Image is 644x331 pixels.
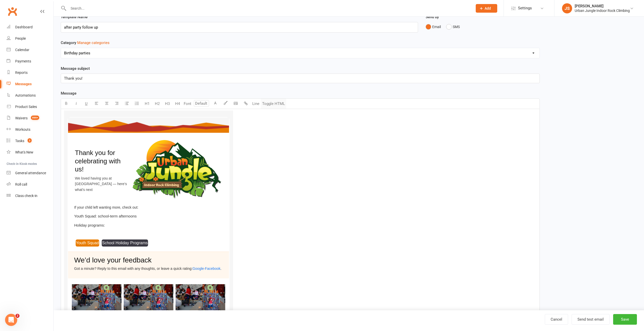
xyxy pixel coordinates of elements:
[204,267,205,271] span: ·
[7,101,53,113] a: Product Sales
[210,99,220,109] button: A
[575,4,630,8] div: [PERSON_NAME]
[15,48,29,52] div: Calendar
[575,8,630,13] div: Urban Jungle Indoor Rock Climbing
[102,241,148,245] span: School Holiday Programs
[446,22,460,32] button: SMS
[15,25,33,29] div: Dashboard
[15,82,32,86] div: Messages
[15,105,37,109] div: Product Sales
[7,124,53,135] a: Workouts
[205,267,220,271] span: Facebook
[15,314,19,318] span: 2
[15,194,37,198] div: Class check-in
[545,314,568,325] a: Cancel
[61,40,110,46] label: Category
[142,99,152,109] button: H1
[6,5,19,18] a: Clubworx
[77,40,110,46] button: Category
[15,93,36,97] div: Automations
[176,284,225,317] img: bday-cake.jpg
[7,135,53,147] a: Tasks 3
[28,138,32,143] span: 3
[7,167,53,179] a: General attendance kiosk mode
[31,116,39,120] span: 999+
[61,65,90,72] label: Message subject
[15,127,30,131] div: Workouts
[172,99,182,109] button: H4
[426,14,439,20] label: Send by
[152,99,162,109] button: H2
[194,100,209,107] input: Default
[182,99,193,109] button: Font
[64,76,82,81] span: Thank you!
[7,190,53,202] a: Class kiosk mode
[5,314,17,326] iframe: Intercom live chat
[426,22,441,32] button: Email
[7,67,53,78] a: Reports
[132,140,222,200] img: UrbanJungle_Logo_transparent_with_shadow.png
[7,90,53,101] a: Automations
[7,147,53,158] a: What's New
[67,5,469,12] input: Search...
[476,4,497,13] button: Add
[7,44,53,56] a: Calendar
[61,90,76,96] label: Message
[7,179,53,190] a: Roll call
[72,284,121,317] img: bday-cake.jpg
[15,182,27,186] div: Roll call
[68,118,229,133] img: top-divider.png
[75,176,128,192] span: We loved having you at [GEOGRAPHIC_DATA] — here’s what’s next
[15,139,24,143] div: Tasks
[572,314,610,325] button: Send test email
[518,3,532,14] span: Settings
[261,99,286,109] button: Toggle HTML
[124,284,173,317] img: bday-cake.jpg
[220,267,221,271] span: .
[7,56,53,67] a: Payments
[81,99,91,109] button: U
[74,205,138,209] span: If your child left wanting more, check out:
[193,267,204,271] span: Google
[85,101,88,106] span: U
[74,214,137,218] span: Youth Squad: school-term afternoons
[7,33,53,44] a: People
[15,36,26,40] div: People
[75,149,122,173] span: Thank you for celebrating with us!
[15,116,28,120] div: Waivers
[485,6,491,10] span: Add
[15,150,33,154] div: What's New
[7,113,53,124] a: Waivers 999+
[251,99,261,109] button: Line
[61,14,88,20] label: Template Name
[74,267,193,271] span: Got a minute? Reply to this email with any thoughts, or leave a quick rating:
[15,71,28,75] div: Reports
[562,3,572,13] div: JS
[7,21,53,33] a: Dashboard
[162,99,172,109] button: H3
[15,59,31,63] div: Payments
[7,78,53,90] a: Messages
[76,241,99,245] span: Youth Squad
[74,223,105,227] span: Holiday programs:
[15,171,46,175] div: General attendance
[613,314,637,325] button: Save
[74,256,152,264] span: We’d love your feedback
